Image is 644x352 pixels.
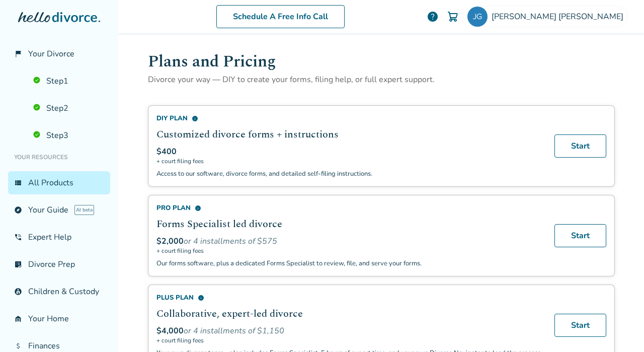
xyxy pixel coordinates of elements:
span: flag_2 [14,50,22,58]
iframe: Chat Widget [594,304,644,352]
h2: Customized divorce forms + instructions [156,127,542,142]
img: jsgonzalez1123@gmail.com [467,7,488,27]
div: DIY Plan [156,114,542,123]
a: Step3 [27,124,110,147]
div: Plus Plan [156,293,542,302]
a: Start [554,134,606,158]
div: or 4 installments of $575 [156,236,542,247]
span: + court filing fees [156,247,542,255]
span: AI beta [74,205,94,215]
a: garage_homeYour Home [8,307,110,330]
a: Schedule A Free Info Call [216,5,345,28]
span: [PERSON_NAME] [PERSON_NAME] [492,11,627,22]
a: view_listAll Products [8,171,110,194]
span: + court filing fees [156,157,542,165]
span: list_alt_check [14,260,22,268]
a: Start [554,314,606,337]
span: Your Divorce [28,48,74,59]
p: Access to our software, divorce forms, and detailed self-filing instructions. [156,169,542,178]
a: exploreYour GuideAI beta [8,198,110,222]
span: garage_home [14,315,22,323]
p: Divorce your way — DIY to create your forms, filing help, or full expert support. [148,74,615,85]
a: phone_in_talkExpert Help [8,226,110,249]
p: Our forms software, plus a dedicated Forms Specialist to review, file, and serve your forms. [156,259,542,268]
a: flag_2Your Divorce [8,42,110,65]
span: + court filing fees [156,336,542,344]
span: account_child [14,288,22,296]
a: account_childChildren & Custody [8,280,110,303]
a: Start [554,224,606,247]
span: attach_money [14,342,22,350]
span: explore [14,206,22,214]
img: Cart [447,11,459,23]
span: phone_in_talk [14,233,22,241]
div: Pro Plan [156,203,542,213]
a: help [427,11,439,23]
h1: Plans and Pricing [148,49,615,74]
h2: Collaborative, expert-led divorce [156,306,542,321]
a: list_alt_checkDivorce Prep [8,253,110,276]
div: or 4 installments of $1,150 [156,325,542,336]
span: info [192,115,198,122]
span: info [195,205,201,212]
span: $4,000 [156,325,184,336]
span: $2,000 [156,236,184,247]
li: Your Resources [8,147,110,167]
span: info [198,295,204,301]
a: Step2 [27,97,110,120]
span: $400 [156,146,177,157]
h2: Forms Specialist led divorce [156,217,542,232]
a: Step1 [27,69,110,93]
span: view_list [14,179,22,187]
